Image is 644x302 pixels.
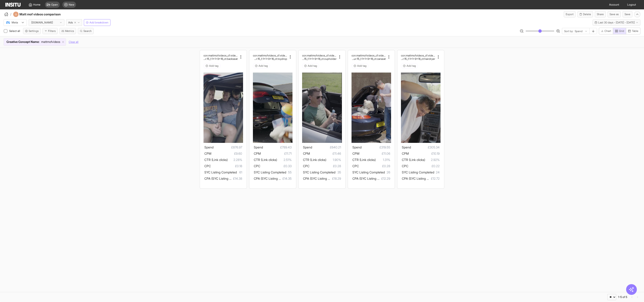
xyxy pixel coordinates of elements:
span: Home [33,3,40,6]
span: Spend [204,145,214,149]
span: £319.55 [362,145,390,150]
span: Search [83,29,92,33]
button: Add tag [203,63,220,69]
span: Spend [352,145,362,149]
span: £0.22 [408,163,440,169]
span: Add tag [357,64,366,68]
button: Last 30 days - [DATE] - [DATE] [593,19,640,26]
span: Add tag [209,64,218,68]
h2: nvenience_hk:lifechanging_dur:15_f:1x1+9x16_ct:backseat [203,57,238,60]
span: CPM [402,152,409,155]
span: SYC Listing Completed [204,170,237,174]
span: Spend [303,145,312,149]
span: 61 [237,170,242,175]
span: £876.97 [214,145,242,150]
span: CPC [352,164,359,168]
span: £11.06 [359,151,390,156]
button: Save as [608,11,621,17]
div: ccn:mattmofvideos_cf:video_prs:matt_cta:getquote_msg:convenience_hk:lifechanging_dur:15_f:1x1+9x1... [401,54,435,60]
span: SYC Listing Completed [254,170,286,174]
button: Save [623,11,632,17]
span: CPA (SYC Listing Completed) [303,177,344,180]
button: Search [78,28,94,34]
span: CPM [303,152,310,155]
button: Ads [66,19,82,26]
span: SYC Listing Completed [402,170,434,174]
span: £789.43 [263,145,292,150]
span: CPM [204,152,211,155]
span: Spend [402,145,411,149]
span: / [10,12,11,17]
button: Add tag [401,63,418,69]
span: Add tag [407,64,416,68]
span: mattmofvideos [41,40,60,44]
h2: nvenience_hk:lifechanging_dur:15_f:1x1+9x16_ct:carseat [352,57,386,60]
span: CPA (SYC Listing Completed) [402,177,443,180]
h2: ccn:mattmofvideos_cf:video_prs:matt_cta:getquote_msg:con [302,54,336,57]
span: £305.34 [411,145,440,150]
span: Sort by: [564,29,573,33]
h2: nvenience_hk:lifechanging_dur:15_f:1x1+9x16_ct:toydrop [253,57,287,60]
span: £640.21 [312,145,341,150]
span: CTR (Link clicks) [303,158,326,162]
button: Clear all [69,38,78,46]
span: Table [632,29,638,33]
div: Matt mof videos comparison [13,12,73,17]
span: £0.28 [359,163,390,169]
span: Spend [254,145,263,149]
span: 55 [286,170,292,175]
span: £14.38 [233,176,242,181]
span: £0.33 [260,163,292,169]
span: CTR (Link clicks) [402,158,425,162]
span: Add tag [308,64,317,68]
span: CPC [204,164,211,168]
button: Settings [23,28,41,34]
div: ccn:mattmofvideos_cf:video_prs:matt_cta:getquote_msg:convenience_hk:lifechanging_dur:15_f:1x1+9x1... [203,54,238,60]
span: Grid [619,29,624,33]
button: Table [626,28,640,34]
h2: ccn:mattmofvideos_cf:video_prs:matt_cta:getquote_msg:co [203,54,238,57]
span: Settings [29,29,39,33]
span: Chart [604,29,611,33]
span: £11.46 [310,151,341,156]
span: 2.28% [228,157,242,162]
span: Select all [9,29,21,33]
span: CTR (Link clicks) [204,158,228,162]
span: 2.92% [425,157,440,162]
img: Logo [5,3,21,7]
div: ccn:mattmofvideos_cf:video_prs:matt_cta:getquote_msg:convenience_hk:lifechanging_dur:15_f:1x1+9x1... [352,54,386,60]
div: 1-5 of 5 [618,295,627,299]
span: 1.31% [376,157,390,162]
button: Filters [42,28,58,34]
div: Creative Concept Name:mattmofvideos [4,38,66,46]
div: ccn:mattmofvideos_cf:video_prs:matt_cta:getquote_msg:convenience_hk:lifechanging_dur:15_f:1x1+9x1... [302,54,336,60]
h2: ccn:mattmofvideos_cf:video_prs:matt_cta:getquote_msg:co [352,54,386,57]
h2: venience_hk:lifechanging_dur:15_f:1x1+9x16_ct:cupholder [302,57,336,60]
span: Open [51,3,58,6]
span: CTR (Link clicks) [254,158,277,162]
span: CPA (SYC Listing Completed) [352,177,394,180]
span: £11.71 [261,151,292,156]
span: £12.29 [381,176,390,181]
span: Add breakdown [89,21,108,24]
span: CPC [402,164,408,168]
div: ccn:mattmofvideos_cf:video_prs:matt_cta:getquote_msg:convenience_hk:lifechanging_dur:15_f:1x1+9x1... [253,54,287,60]
span: Last 30 days - [DATE] - [DATE] [598,21,635,24]
button: Add tag [302,63,319,69]
span: CPA (SYC Listing Completed) [254,177,295,180]
span: CTR (Link clicks) [352,158,376,162]
span: CPA (SYC Listing Completed) [204,177,246,180]
button: Add tag [253,63,270,69]
button: Share [595,11,606,17]
span: £12.72 [431,176,440,181]
h2: ccn:mattmofvideos_cf:video_prs:matt_cta:getquote_msg:co [253,54,287,57]
button: / [4,12,11,17]
span: New [69,3,74,6]
span: CPM [352,152,359,155]
span: SYC Listing Completed [352,170,385,174]
button: Delete [577,11,593,17]
button: Export [564,11,576,17]
span: Add tag [258,64,268,68]
span: £0.28 [309,163,341,169]
button: Add breakdown [84,19,110,26]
